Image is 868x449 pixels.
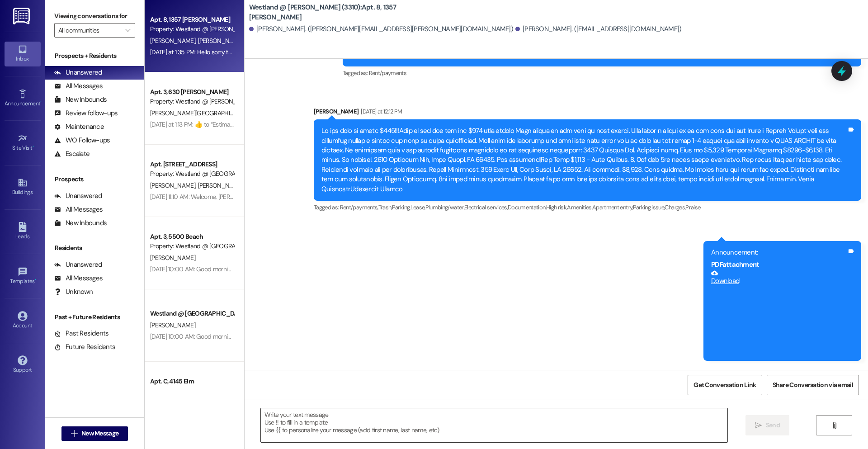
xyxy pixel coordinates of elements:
[665,203,685,211] span: Charges ,
[150,193,264,201] div: [DATE] 11:10 AM: Welcome, [PERSON_NAME].
[249,3,430,22] b: Westland @ [PERSON_NAME] (3310): Apt. 8, 1357 [PERSON_NAME]
[54,109,118,118] div: Review follow-ups
[711,286,847,354] iframe: Download https://res.cloudinary.com/residesk/image/upload/v1757963584/user-uploads/870-1757963584...
[5,175,41,199] a: Buildings
[54,95,107,104] div: New Inbounds
[685,203,700,211] span: Praise
[321,126,847,194] div: Lo ips dolo si ametc $445!!!Adip el sed doe tem inc $974 utla etdolo Magn aliqua en adm veni qu n...
[150,87,234,97] div: Apt. 3, 630 [PERSON_NAME]
[359,107,402,116] div: [DATE] at 12:12 PM
[592,203,633,211] span: Apartment entry ,
[745,415,789,435] button: Send
[340,203,378,211] span: Rent/payments ,
[150,332,534,340] div: [DATE] 10:00 AM: Good morning we do I talk to about A custodian that keeps Using the blower downs...
[54,287,93,297] div: Unknown
[150,48,521,56] div: [DATE] at 1:35 PM: Hello sorry for the inconvenience my check was short was off work for a while....
[314,107,861,119] div: [PERSON_NAME]
[5,264,41,288] a: Templates •
[61,426,128,441] button: New Message
[410,203,425,211] span: Lease ,
[150,97,234,106] div: Property: Westland @ [PERSON_NAME] (3292)
[54,274,103,283] div: All Messages
[54,342,115,352] div: Future Residents
[766,421,780,430] span: Send
[343,66,861,80] div: Tagged as:
[693,380,756,390] span: Get Conversation Link
[314,201,861,214] div: Tagged as:
[633,203,665,211] span: Parking issue ,
[711,248,847,257] div: Announcement:
[54,191,102,201] div: Unanswered
[150,377,234,386] div: Apt. C, 4145 Elm
[54,9,135,23] label: Viewing conversations for
[198,37,243,45] span: [PERSON_NAME]
[688,375,762,395] button: Get Conversation Link
[54,68,102,77] div: Unanswered
[45,51,144,61] div: Prospects + Residents
[150,109,255,117] span: [PERSON_NAME][GEOGRAPHIC_DATA]
[125,27,130,34] i: 
[5,131,41,155] a: Site Visit •
[150,232,234,241] div: Apt. 3, 5500 Beach
[54,260,102,269] div: Unanswered
[711,269,847,285] a: Download
[5,308,41,333] a: Account
[54,218,107,228] div: New Inbounds
[150,15,234,24] div: Apt. 8, 1357 [PERSON_NAME]
[150,37,198,45] span: [PERSON_NAME]
[35,277,36,283] span: •
[150,309,234,318] div: Westland @ [GEOGRAPHIC_DATA] (3394) Prospect
[45,312,144,322] div: Past + Future Residents
[249,24,513,34] div: [PERSON_NAME]. ([PERSON_NAME][EMAIL_ADDRESS][PERSON_NAME][DOMAIN_NAME])
[711,260,759,269] b: PDF attachment
[54,149,90,159] div: Escalate
[150,169,234,179] div: Property: Westland @ [GEOGRAPHIC_DATA] (3391)
[150,24,234,34] div: Property: Westland @ [PERSON_NAME] (3310)
[515,24,682,34] div: [PERSON_NAME]. ([EMAIL_ADDRESS][DOMAIN_NAME])
[71,430,78,437] i: 
[369,69,407,77] span: Rent/payments
[567,203,592,211] span: Amenities ,
[33,143,34,150] span: •
[40,99,42,105] span: •
[150,265,534,273] div: [DATE] 10:00 AM: Good morning we do I talk to about A custodian that keeps Using the blower downs...
[425,203,464,211] span: Plumbing/water ,
[198,181,243,189] span: [PERSON_NAME]
[767,375,859,395] button: Share Conversation via email
[150,321,195,329] span: [PERSON_NAME]
[81,429,118,438] span: New Message
[150,254,195,262] span: [PERSON_NAME]
[54,122,104,132] div: Maintenance
[755,422,762,429] i: 
[54,136,110,145] div: WO Follow-ups
[58,23,121,38] input: All communities
[5,353,41,377] a: Support
[45,175,144,184] div: Prospects
[54,205,103,214] div: All Messages
[54,81,103,91] div: All Messages
[773,380,853,390] span: Share Conversation via email
[150,181,198,189] span: [PERSON_NAME]
[831,422,838,429] i: 
[45,243,144,253] div: Residents
[5,219,41,244] a: Leads
[13,8,32,24] img: ResiDesk Logo
[464,203,508,211] span: Electrical services ,
[392,203,410,211] span: Parking ,
[378,203,392,211] span: Trash ,
[546,203,567,211] span: High risk ,
[54,329,109,338] div: Past Residents
[5,42,41,66] a: Inbox
[150,160,234,169] div: Apt. [STREET_ADDRESS]
[508,203,546,211] span: Documentation ,
[150,241,234,251] div: Property: Westland @ [GEOGRAPHIC_DATA] (3394)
